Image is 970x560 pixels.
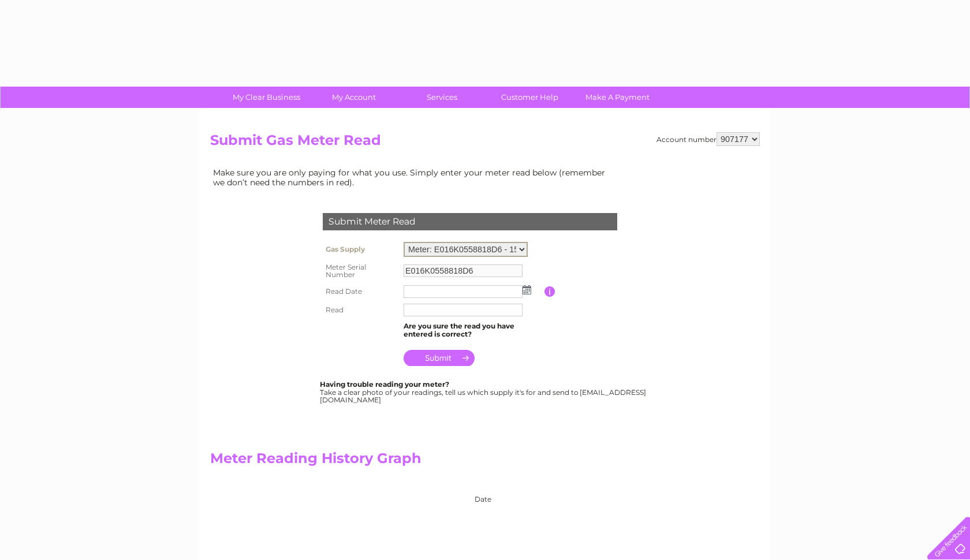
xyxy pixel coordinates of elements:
[320,380,648,404] div: Take a clear photo of your readings, tell us which supply it's for and send to [EMAIL_ADDRESS][DO...
[323,213,617,230] div: Submit Meter Read
[291,484,614,503] div: Date
[307,87,402,108] a: My Account
[394,87,490,108] a: Services
[320,282,401,301] th: Read Date
[320,239,401,260] th: Gas Supply
[320,380,449,389] b: Having trouble reading your meter?
[210,132,760,154] h2: Submit Gas Meter Read
[320,301,401,319] th: Read
[404,350,475,366] input: Submit
[523,285,531,294] img: ...
[656,132,760,146] div: Account number
[401,319,544,341] td: Are you sure the read you have entered is correct?
[219,87,314,108] a: My Clear Business
[320,260,401,283] th: Meter Serial Number
[544,286,555,297] input: Information
[210,450,614,472] h2: Meter Reading History Graph
[570,87,665,108] a: Make A Payment
[210,165,614,189] td: Make sure you are only paying for what you use. Simply enter your meter read below (remember we d...
[482,87,577,108] a: Customer Help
